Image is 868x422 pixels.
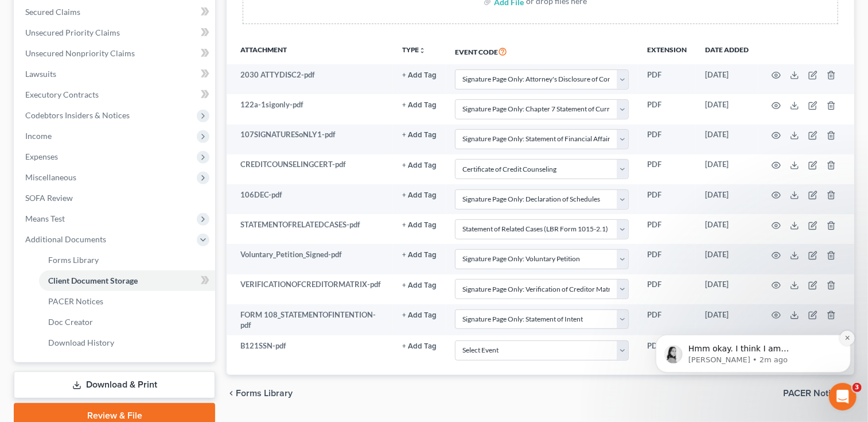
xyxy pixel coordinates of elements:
[696,125,758,154] td: [DATE]
[25,90,99,99] span: Executory Contracts
[227,125,393,154] td: 107SIGNATURESoNLY1-pdf
[50,92,198,102] p: Message from Lindsey, sent 2m ago
[39,270,215,291] a: Client Document Storage
[48,317,93,327] span: Doc Creator
[16,22,215,43] a: Unsecured Priority Claims
[16,43,215,64] a: Unsecured Nonpriority Claims
[227,335,393,365] td: B121SSN-pdf
[227,274,393,304] td: VERIFICATIONOFCREDITORMATRIX-pdf
[638,184,696,214] td: PDF
[696,214,758,244] td: [DATE]
[227,214,393,244] td: STATEMENTOFRELATEDCASES-pdf
[829,383,857,411] iframe: Intercom live chat
[39,291,215,312] a: PACER Notices
[696,184,758,214] td: [DATE]
[402,282,437,289] button: + Add Tag
[16,2,215,22] a: Secured Claims
[25,110,130,120] span: Codebtors Insiders & Notices
[227,389,293,398] button: chevron_left Forms Library
[227,389,236,398] i: chevron_left
[25,152,58,161] span: Expenses
[16,64,215,84] a: Lawsuits
[402,309,437,320] a: + Add Tag
[402,219,437,230] a: + Add Tag
[227,304,393,336] td: FORM 108_STATEMENTOFINTENTION-pdf
[25,28,120,37] span: Unsecured Priority Claims
[48,276,138,285] span: Client Document Storage
[39,332,215,353] a: Download History
[638,304,696,336] td: PDF
[696,38,758,64] th: Date added
[638,244,696,274] td: PDF
[638,94,696,124] td: PDF
[50,80,198,92] p: Hmm okay. I think I am understanding. So you want to download that petition without the signature...
[227,184,393,214] td: 106DEC-pdf
[402,162,437,169] button: + Add Tag
[402,99,437,110] a: + Add Tag
[227,64,393,94] td: 2030 ATTYDISC2-pdf
[25,172,76,182] span: Miscellaneous
[39,312,215,332] a: Doc Creator
[402,69,437,80] a: + Add Tag
[638,38,696,64] th: Extension
[696,244,758,274] td: [DATE]
[26,82,44,100] img: Profile image for Lindsey
[696,64,758,94] td: [DATE]
[25,234,106,244] span: Additional Documents
[402,189,437,200] a: + Add Tag
[201,68,216,83] button: Dismiss notification
[402,131,437,139] button: + Add Tag
[402,279,437,290] a: + Add Tag
[402,72,437,79] button: + Add Tag
[402,340,437,351] a: + Add Tag
[227,38,393,64] th: Attachment
[48,338,114,347] span: Download History
[696,94,758,124] td: [DATE]
[446,38,638,64] th: Event Code
[402,312,437,319] button: + Add Tag
[227,244,393,274] td: Voluntary_Petition_Signed-pdf
[48,296,103,306] span: PACER Notices
[402,129,437,140] a: + Add Tag
[25,214,65,223] span: Means Test
[638,64,696,94] td: PDF
[16,188,215,208] a: SOFA Review
[638,274,696,304] td: PDF
[783,389,854,398] button: PACER Notices chevron_right
[402,192,437,199] button: + Add Tag
[14,371,215,398] a: Download & Print
[402,251,437,259] button: + Add Tag
[638,154,696,184] td: PDF
[25,131,52,141] span: Income
[638,214,696,244] td: PDF
[25,193,73,203] span: SOFA Review
[16,84,215,105] a: Executory Contracts
[783,389,845,398] span: PACER Notices
[639,263,868,391] iframe: Intercom notifications message
[236,389,293,398] span: Forms Library
[696,154,758,184] td: [DATE]
[17,72,212,110] div: message notification from Lindsey, 2m ago. Hmm okay. I think I am understanding. So you want to d...
[39,250,215,270] a: Forms Library
[48,255,99,265] span: Forms Library
[25,69,56,79] span: Lawsuits
[402,159,437,170] a: + Add Tag
[402,343,437,350] button: + Add Tag
[402,249,437,260] a: + Add Tag
[227,94,393,124] td: 122a-1sigonly-pdf
[25,7,80,17] span: Secured Claims
[638,125,696,154] td: PDF
[402,102,437,109] button: + Add Tag
[402,47,426,54] button: TYPEunfold_more
[402,222,437,229] button: + Add Tag
[25,48,135,58] span: Unsecured Nonpriority Claims
[853,383,862,392] span: 3
[419,47,426,54] i: unfold_more
[227,154,393,184] td: CREDITCOUNSELINGCERT-pdf
[638,335,696,365] td: PDF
